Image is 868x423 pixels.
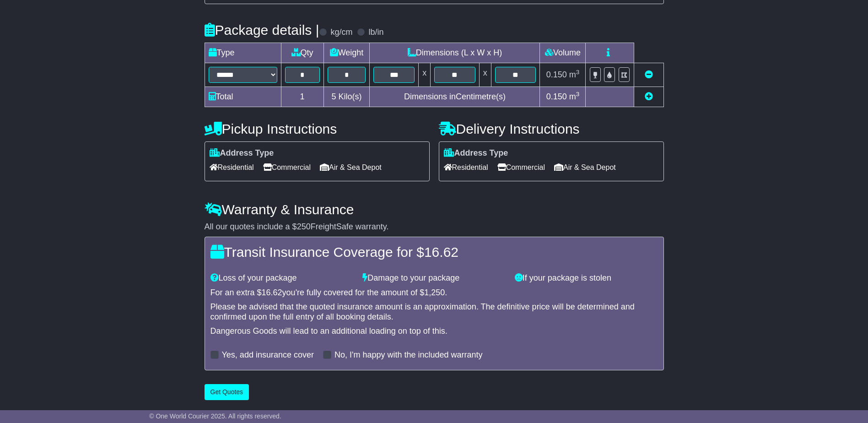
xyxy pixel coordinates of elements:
[419,63,431,87] td: x
[205,222,664,232] div: All our quotes include a $ FreightSafe warranty.
[206,273,358,283] div: Loss of your package
[370,43,540,63] td: Dimensions (L x W x H)
[330,27,352,38] label: kg/cm
[569,70,580,79] span: m
[334,350,483,360] label: No, I'm happy with the included warranty
[210,160,254,174] span: Residential
[444,148,508,158] label: Address Type
[424,244,458,260] span: 16.62
[262,288,282,297] span: 16.62
[645,92,653,101] a: Add new item
[331,92,336,101] span: 5
[205,87,281,107] td: Total
[358,273,510,283] div: Damage to your package
[645,70,653,79] a: Remove this item
[424,288,445,297] span: 1,250
[210,326,658,336] div: Dangerous Goods will lead to an additional loading on top of this.
[210,302,658,322] div: Please be advised that the quoted insurance amount is an approximation. The definitive price will...
[210,288,658,298] div: For an extra $ you're fully covered for the amount of $ .
[540,43,586,63] td: Volume
[222,350,314,360] label: Yes, add insurance cover
[370,87,540,107] td: Dimensions in Centimetre(s)
[323,43,370,63] td: Weight
[368,27,383,38] label: lb/in
[320,160,382,174] span: Air & Sea Depot
[205,121,430,136] h4: Pickup Instructions
[205,22,319,38] h4: Package details |
[444,160,488,174] span: Residential
[497,160,545,174] span: Commercial
[281,87,323,107] td: 1
[149,412,281,420] span: © One World Courier 2025. All rights reserved.
[323,87,370,107] td: Kilo(s)
[576,69,580,76] sup: 3
[210,244,658,260] h4: Transit Insurance Coverage for $
[546,70,567,79] span: 0.150
[554,160,616,174] span: Air & Sea Depot
[439,121,664,136] h4: Delivery Instructions
[576,91,580,98] sup: 3
[569,92,580,101] span: m
[205,43,281,63] td: Type
[205,384,249,400] button: Get Quotes
[205,202,664,217] h4: Warranty & Insurance
[546,92,567,101] span: 0.150
[263,160,311,174] span: Commercial
[210,148,274,158] label: Address Type
[281,43,323,63] td: Qty
[510,273,663,283] div: If your package is stolen
[297,222,311,231] span: 250
[479,63,491,87] td: x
